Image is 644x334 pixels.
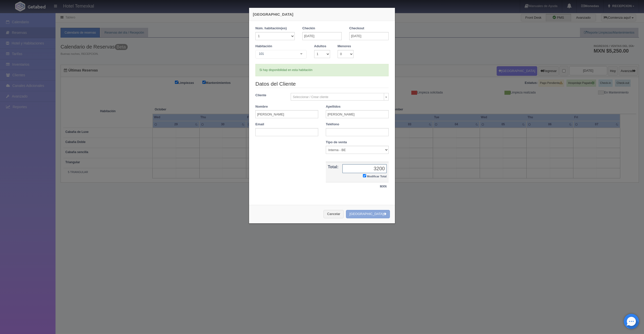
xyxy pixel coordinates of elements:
label: Tipo de venta [326,140,347,145]
button: [GEOGRAPHIC_DATA] [346,210,390,218]
label: Checkout [349,26,364,31]
label: Núm. habitación(es) [255,26,287,31]
label: Apellidos [326,104,341,109]
label: Cliente [252,93,287,98]
strong: MXN [380,185,387,188]
input: Modificar Total [363,174,366,177]
label: Email [255,122,264,127]
label: Nombre [255,104,268,109]
th: Total: [326,162,340,182]
span: Seleccionar / Crear cliente [293,93,382,101]
legend: Datos del Cliente [255,80,389,88]
div: Si hay disponibilidad en esta habitación [255,64,389,76]
a: Seleccionar / Crear cliente [291,93,389,101]
label: Teléfono [326,122,339,127]
label: Menores [338,44,351,49]
label: Checkin [302,26,315,31]
small: Modificar Total [367,175,387,178]
label: Adultos [314,44,326,49]
button: Cancelar [324,210,344,218]
label: Habitación [255,44,272,49]
input: DD-MM-AAAA [349,32,389,40]
h4: [GEOGRAPHIC_DATA] [253,12,391,17]
input: DD-MM-AAAA [302,32,342,40]
span: 101 [258,51,296,56]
